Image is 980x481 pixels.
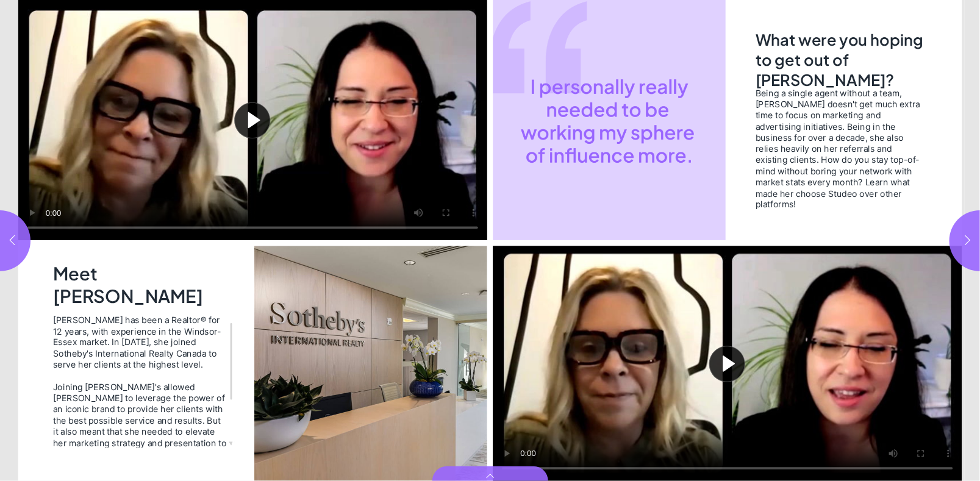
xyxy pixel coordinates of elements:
[755,29,926,78] h2: What were you hoping to get out of [PERSON_NAME]?
[52,262,230,305] h2: Meet [PERSON_NAME]
[52,314,227,369] div: [PERSON_NAME] has been a Realtor® for 12 years, with experience in the Windsor-Essex market. In [...
[755,87,924,210] span: Being a single agent without a team, [PERSON_NAME] doesn't get much extra time to focus on market...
